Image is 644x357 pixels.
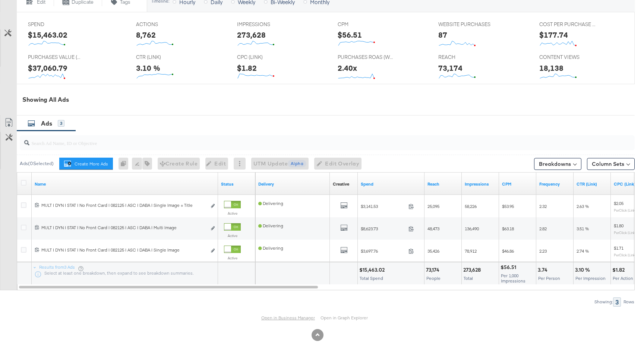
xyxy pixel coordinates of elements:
a: Shows the current state of your Ad. [221,181,252,187]
div: MULT | DYN | STAT | No Front Card | 082125 | ASC | DABA | Multi Image [41,225,206,231]
div: 273,628 [237,29,266,40]
a: The average number of times your ad was served to each person. [539,181,571,187]
span: CPC (LINK) [237,54,293,61]
span: Per 1,000 Impressions [501,273,525,284]
span: 2.82 [539,226,547,231]
span: 2.74 % [577,248,589,254]
div: $56.51 [338,29,362,40]
div: Ads ( 0 Selected) [20,160,54,167]
div: 0 [119,158,132,170]
span: Total [464,275,473,281]
span: REACH [438,54,494,61]
label: Active [224,233,241,238]
span: PURCHASES VALUE (WEBSITE EVENTS) [28,54,84,61]
div: Creative [333,181,349,187]
span: COST PER PURCHASE (WEBSITE EVENTS) [539,21,595,28]
a: The number of times your ad was served. On mobile apps an ad is counted as served the first time ... [465,181,496,187]
span: PURCHASES ROAS (WEBSITE EVENTS) [338,54,394,61]
div: $37,060.79 [28,63,67,73]
div: $177.74 [539,29,568,40]
span: Delivering [258,200,283,206]
div: MULT | DYN | STAT | No Front Card | 082125 | ASC | DABA | Single Image + Title [41,202,206,208]
span: CTR (LINK) [136,54,192,61]
span: $46.86 [502,248,514,254]
span: 48,473 [427,226,439,231]
span: 136,490 [465,226,479,231]
div: $1.82 [612,266,627,274]
div: Rows [623,299,635,304]
a: Open in Graph Explorer [321,315,368,321]
span: IMPRESSIONS [237,21,293,28]
div: 73,174 [438,63,463,73]
span: Ads [41,120,52,127]
span: $3,141.53 [361,203,405,209]
a: Reflects the ability of your Ad to achieve delivery. [258,181,327,187]
div: 2.40x [338,63,357,73]
span: Delivering [258,245,283,251]
span: CONTENT VIEWS [539,54,595,61]
a: Ad Name. [35,181,215,187]
a: The number of people your ad was served to. [427,181,459,187]
div: 3.10 % [136,63,160,73]
div: 87 [438,29,447,40]
span: Per Person [538,275,560,281]
button: Create More Ads [59,158,113,170]
div: $1.82 [237,63,257,73]
span: $8,623.73 [361,226,405,231]
div: 18,138 [539,63,563,73]
span: CPM [338,21,394,28]
span: $53.95 [502,203,514,209]
span: ACTIONS [136,21,192,28]
span: People [426,275,441,281]
div: 273,628 [463,266,483,274]
a: The number of clicks received on a link in your ad divided by the number of impressions. [577,181,608,187]
div: 3 [613,297,621,307]
span: $3,697.76 [361,248,405,254]
span: Per Action [613,275,633,281]
div: 3 [58,120,64,127]
span: 2.32 [539,203,547,209]
span: 2.23 [539,248,547,254]
input: Search Ad Name, ID or Objective [29,133,579,147]
div: $15,463.02 [28,29,67,40]
div: 3.74 [538,266,550,274]
span: $63.18 [502,226,514,231]
span: $1.71 [614,245,624,251]
div: 73,174 [426,266,442,274]
span: WEBSITE PURCHASES [438,21,494,28]
label: Active [224,211,241,216]
span: Delivering [258,223,283,228]
div: $15,463.02 [359,266,387,274]
sub: Per Click (Link) [614,230,636,235]
a: The total amount spent to date. [361,181,422,187]
span: 3.51 % [577,226,589,231]
a: The average cost you've paid to have 1,000 impressions of your ad. [502,181,533,187]
label: Active [224,256,241,260]
div: Showing: [594,299,613,304]
div: 8,762 [136,29,156,40]
button: Column Sets [587,158,635,170]
span: 2.63 % [577,203,589,209]
div: MULT | DYN | STAT | No Front Card | 082125 | ASC | DABA | Single Image [41,247,206,253]
sub: Per Click (Link) [614,208,636,212]
span: Per Impression [575,275,606,281]
span: SPEND [28,21,84,28]
span: $2.05 [614,200,624,206]
span: Total Spend [360,275,383,281]
div: Showing All Ads [22,95,635,104]
span: 78,912 [465,248,477,254]
div: $56.51 [501,264,518,271]
sub: Per Click (Link) [614,253,636,257]
span: 58,226 [465,203,477,209]
span: $1.80 [614,223,624,228]
span: 25,095 [427,203,439,209]
div: 3.10 % [575,266,592,274]
a: Open in Business Manager [261,315,315,321]
a: Shows the creative associated with your ad. [333,181,349,187]
span: 35,426 [427,248,439,254]
button: Breakdowns [534,158,581,170]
